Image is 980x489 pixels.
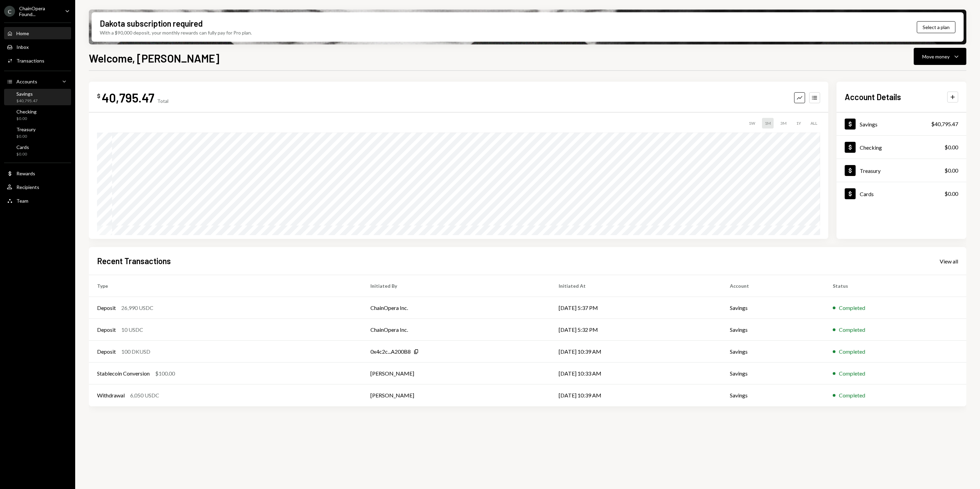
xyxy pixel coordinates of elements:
div: Accounts [16,79,37,84]
div: Completed [839,348,865,356]
a: Cards$0.00 [4,142,71,159]
div: Completed [839,369,865,378]
td: [PERSON_NAME] [362,363,550,384]
div: Transactions [16,58,44,64]
div: Dakota subscription required [100,18,203,29]
div: $0.00 [944,166,958,175]
div: 100 DKUSD [121,348,150,356]
div: 3M [778,118,789,128]
td: [DATE] 5:37 PM [550,297,722,319]
td: ChainOpera Inc. [362,319,550,341]
td: [DATE] 10:33 AM [550,363,722,384]
a: Savings$40,795.47 [4,89,71,105]
a: Cards$0.00 [836,182,966,205]
div: $0.00 [944,143,958,151]
div: Withdrawal [97,391,125,399]
div: $100.00 [155,369,175,378]
a: Home [4,27,71,39]
td: Savings [722,363,825,384]
a: Recipients [4,181,71,193]
a: View all [940,257,958,265]
th: Initiated By [362,275,550,297]
div: Move money [922,53,950,60]
td: ChainOpera Inc. [362,297,550,319]
div: 1Y [793,118,804,128]
td: Savings [722,319,825,341]
div: $0.00 [16,151,29,157]
div: $40,795.47 [16,98,38,104]
div: $0.00 [16,116,37,122]
th: Account [722,275,825,297]
a: Treasury$0.00 [4,124,71,141]
td: [DATE] 10:39 AM [550,341,722,363]
div: View all [940,258,958,265]
div: 40,795.47 [102,90,154,105]
div: ChainOpera Found... [19,5,59,17]
td: [PERSON_NAME] [362,384,550,406]
div: Savings [860,121,877,127]
div: With a $90,000 deposit, your monthly rewards can fully pay for Pro plan. [100,29,252,36]
th: Initiated At [550,275,722,297]
div: Deposit [97,326,116,334]
div: Total [157,98,168,104]
div: Completed [839,326,865,334]
div: Deposit [97,304,116,312]
div: $0.00 [944,190,958,198]
div: 6,050 USDC [130,391,159,399]
div: Recipients [16,184,39,190]
div: Treasury [860,167,881,174]
div: 1W [746,118,758,128]
a: Accounts [4,75,71,87]
div: Savings [16,91,38,97]
th: Status [825,275,966,297]
div: ALL [808,118,820,128]
td: Savings [722,341,825,363]
th: Type [89,275,362,297]
div: 0x4c2c...A200B8 [370,348,411,356]
div: Checking [16,109,37,114]
a: Rewards [4,167,71,179]
div: Treasury [16,126,36,132]
div: $ [97,93,100,99]
a: Transactions [4,54,71,67]
div: 10 USDC [121,326,143,334]
div: Stablecoin Conversion [97,369,150,378]
div: Home [16,30,29,36]
a: Team [4,194,71,207]
a: Treasury$0.00 [836,159,966,182]
div: Cards [16,144,29,150]
h2: Recent Transactions [97,255,171,267]
div: 26,990 USDC [121,304,153,312]
div: Cards [860,191,874,197]
div: C [4,6,15,17]
a: Checking$0.00 [836,136,966,159]
div: 1M [762,118,774,128]
a: Savings$40,795.47 [836,112,966,135]
div: Completed [839,391,865,399]
div: Rewards [16,171,35,176]
div: Inbox [16,44,29,50]
div: Checking [860,144,882,151]
div: Team [16,198,28,204]
a: Checking$0.00 [4,107,71,123]
td: Savings [722,297,825,319]
div: Completed [839,304,865,312]
button: Select a plan [917,21,955,33]
h2: Account Details [845,91,901,103]
div: Deposit [97,348,116,356]
td: [DATE] 5:32 PM [550,319,722,341]
div: $40,795.47 [931,120,958,128]
td: [DATE] 10:39 AM [550,384,722,406]
button: Move money [914,48,966,65]
h1: Welcome, [PERSON_NAME] [89,51,219,65]
div: $0.00 [16,134,36,139]
td: Savings [722,384,825,406]
a: Inbox [4,41,71,53]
